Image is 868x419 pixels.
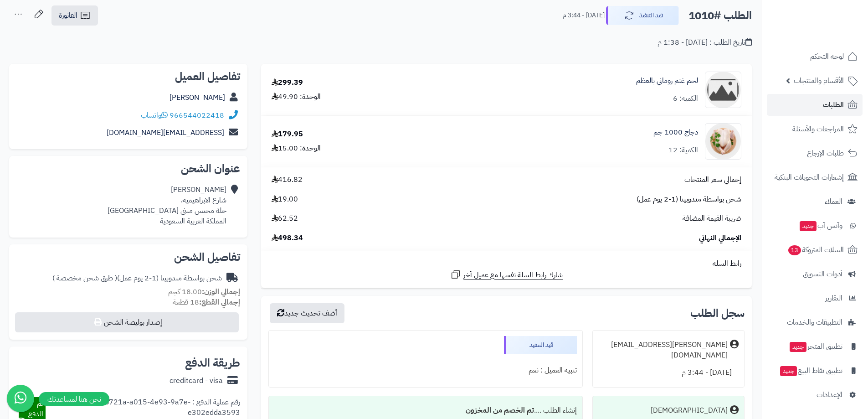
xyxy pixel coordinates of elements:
[265,259,748,269] div: رابط السلة
[598,340,728,361] div: [PERSON_NAME][EMAIL_ADDRESS][DOMAIN_NAME]
[767,263,863,285] a: أدوات التسويق
[16,252,240,263] h2: تفاصيل الشحن
[463,270,563,280] span: شارك رابط السلة نفسها مع عميل آخر
[52,273,222,284] div: شحن بواسطة مندوبينا (1-2 يوم عمل)
[787,243,844,256] span: السلات المتروكة
[779,364,842,377] span: تطبيق نقاط البيع
[792,123,844,135] span: المراجعات والأسئلة
[636,76,698,86] a: لحم غنم روماني بالعظم
[272,78,303,88] div: 299.39
[800,221,817,231] span: جديد
[51,5,98,26] a: الفاتورة
[651,405,728,416] div: [DEMOGRAPHIC_DATA]
[767,94,863,116] a: الطلبات
[52,273,117,284] span: ( طرق شحن مخصصة )
[504,336,577,354] div: قيد التنفيذ
[107,127,224,138] a: [EMAIL_ADDRESS][DOMAIN_NAME]
[173,297,240,308] small: 18 قطعة
[705,72,741,108] img: no_image-90x90.png
[794,74,844,87] span: الأقسام والمنتجات
[775,171,844,184] span: إشعارات التحويلات البنكية
[790,342,806,352] span: جديد
[59,10,77,21] span: الفاتورة
[799,219,842,232] span: وآتس آب
[767,46,863,67] a: لوحة التحكم
[169,110,224,121] a: 966544022418
[705,123,741,160] img: 683_68665723ae393_ea37f7fc-90x90.png
[272,175,303,185] span: 416.82
[767,191,863,212] a: العملاء
[767,166,863,188] a: إشعارات التحويلات البنكية
[169,92,225,103] a: [PERSON_NAME]
[767,287,863,309] a: التقارير
[699,233,741,243] span: الإجمالي النهائي
[108,185,226,226] div: [PERSON_NAME] شارع الابراهيميه، حلة محيش مبنى [GEOGRAPHIC_DATA] المملكة العربية السعودية
[767,239,863,261] a: السلات المتروكة13
[272,129,303,140] div: 179.95
[767,360,863,382] a: تطبيق نقاط البيعجديد
[466,405,534,416] b: تم الخصم من المخزون
[767,311,863,333] a: التطبيقات والخدمات
[657,37,752,48] div: تاريخ الطلب : [DATE] - 1:38 م
[825,292,842,305] span: التقارير
[767,142,863,164] a: طلبات الإرجاع
[563,11,605,20] small: [DATE] - 3:44 م
[272,194,298,205] span: 19.00
[653,127,698,138] a: دجاج 1000 جم
[202,286,240,297] strong: إجمالي الوزن:
[16,71,240,82] h2: تفاصيل العميل
[767,215,863,237] a: وآتس آبجديد
[16,163,240,174] h2: عنوان الشحن
[141,110,168,121] a: واتساب
[780,366,797,376] span: جديد
[823,98,844,111] span: الطلبات
[673,93,698,104] div: الكمية: 6
[274,362,576,379] div: تنبيه العميل : نعم
[272,213,298,224] span: 62.52
[598,364,739,382] div: [DATE] - 3:44 م
[272,92,321,102] div: الوحدة: 49.90
[684,175,741,185] span: إجمالي سعر المنتجات
[807,147,844,160] span: طلبات الإرجاع
[272,233,303,243] span: 498.34
[199,297,240,308] strong: إجمالي القطع:
[606,6,679,25] button: قيد التنفيذ
[668,145,698,155] div: الكمية: 12
[637,194,741,205] span: شحن بواسطة مندوبينا (1-2 يوم عمل)
[15,312,239,332] button: إصدار بوليصة الشحن
[817,388,842,401] span: الإعدادات
[787,316,842,329] span: التطبيقات والخدمات
[810,50,844,63] span: لوحة التحكم
[690,308,745,319] h3: سجل الطلب
[806,23,859,42] img: logo-2.png
[767,384,863,406] a: الإعدادات
[803,268,842,280] span: أدوات التسويق
[450,269,563,280] a: شارك رابط السلة نفسها مع عميل آخر
[168,286,240,297] small: 18.00 كجم
[270,303,344,323] button: أضف تحديث جديد
[683,213,741,224] span: ضريبة القيمة المضافة
[272,143,321,154] div: الوحدة: 15.00
[825,195,842,208] span: العملاء
[185,357,240,368] h2: طريقة الدفع
[788,245,801,255] span: 13
[767,336,863,357] a: تطبيق المتجرجديد
[767,118,863,140] a: المراجعات والأسئلة
[169,376,223,386] div: creditcard - visa
[789,340,842,353] span: تطبيق المتجر
[688,6,752,25] h2: الطلب #1010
